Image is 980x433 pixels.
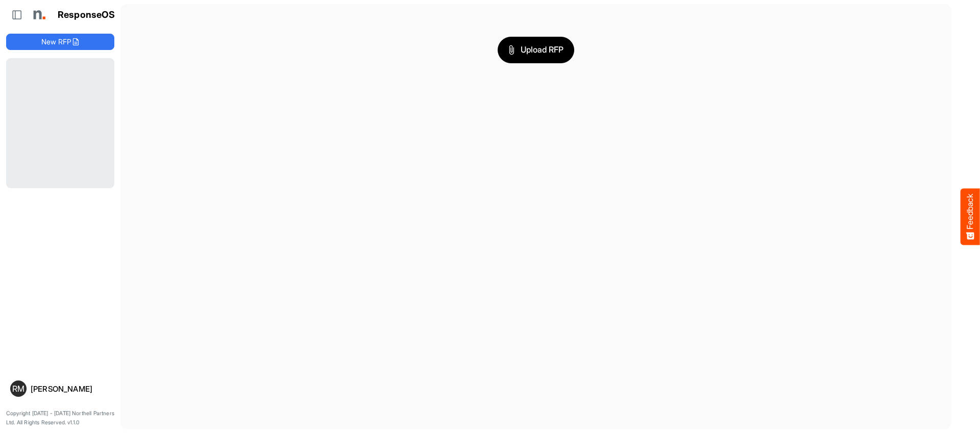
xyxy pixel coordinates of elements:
[498,37,574,63] button: Upload RFP
[6,34,114,50] button: New RFP
[12,385,24,393] span: RM
[6,58,114,188] div: Loading...
[508,43,563,57] span: Upload RFP
[6,409,114,427] p: Copyright [DATE] - [DATE] Northell Partners Ltd. All Rights Reserved. v1.1.0
[28,5,48,25] img: Northell
[58,10,115,20] h1: ResponseOS
[31,385,110,393] div: [PERSON_NAME]
[961,188,980,245] button: Feedback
